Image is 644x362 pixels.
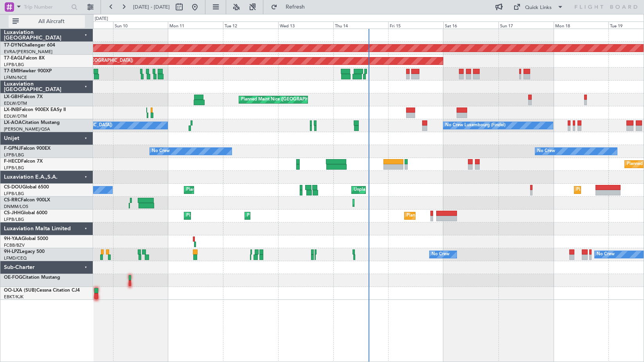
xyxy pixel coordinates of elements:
a: T7-DYNChallenger 604 [4,43,55,48]
a: CS-DOUGlobal 6500 [4,185,49,190]
span: 9H-YAA [4,237,22,241]
a: LX-INBFalcon 900EX EASy II [4,108,66,112]
div: No Crew [537,145,555,157]
a: DNMM/LOS [4,204,28,210]
a: EVRA/[PERSON_NAME] [4,49,52,55]
button: All Aircraft [9,15,85,28]
span: [DATE] - [DATE] [133,4,170,11]
a: [PERSON_NAME]/QSA [4,126,50,132]
div: Sun 17 [498,22,554,29]
span: CS-JHH [4,211,21,215]
div: Thu 14 [333,22,389,29]
span: F-HECD [4,159,21,164]
div: Planned Maint Nice ([GEOGRAPHIC_DATA]) [241,94,328,106]
div: Sun 10 [113,22,168,29]
span: OE-FOG [4,275,22,280]
a: LFMN/NCE [4,75,27,81]
span: CS-RRC [4,198,21,203]
a: CS-RRCFalcon 900LX [4,198,50,203]
span: CS-DOU [4,185,22,190]
div: Mon 11 [168,22,223,29]
button: Quick Links [509,1,567,13]
a: 9H-YAAGlobal 5000 [4,237,48,241]
span: LX-INB [4,108,19,112]
a: LFPB/LBG [4,165,24,171]
span: 9H-LPZ [4,249,20,254]
div: Tue 12 [223,22,278,29]
div: No Crew [597,249,615,260]
a: LFMD/CEQ [4,255,27,261]
a: CS-JHHGlobal 6000 [4,211,47,215]
div: Wed 13 [278,22,333,29]
a: OO-LXA (SUB)Cessna Citation CJ4 [4,288,80,293]
div: Fri 15 [388,22,443,29]
a: F-HECDFalcon 7X [4,159,43,164]
a: OE-FOGCitation Mustang [4,275,60,280]
a: EDLW/DTM [4,113,27,119]
span: Refresh [279,4,312,10]
a: T7-EAGLFalcon 8X [4,56,45,61]
span: F-GPNJ [4,146,21,151]
button: Refresh [267,1,314,13]
a: 9H-LPZLegacy 500 [4,249,45,254]
div: [DATE] [95,16,108,22]
div: Planned Maint [GEOGRAPHIC_DATA] ([GEOGRAPHIC_DATA]) [186,210,309,222]
a: LX-GBHFalcon 7X [4,95,43,99]
a: EDLW/DTM [4,100,27,106]
div: Unplanned Maint [GEOGRAPHIC_DATA] ([GEOGRAPHIC_DATA]) [354,184,482,196]
span: LX-GBH [4,95,21,99]
a: F-GPNJFalcon 900EX [4,146,50,151]
span: T7-DYN [4,43,22,48]
a: EBKT/KJK [4,294,23,300]
div: No Crew [432,249,450,260]
a: LFPB/LBG [4,152,24,158]
span: OO-LXA (SUB) [4,288,36,293]
div: Mon 18 [554,22,609,29]
div: Planned Maint [GEOGRAPHIC_DATA] ([GEOGRAPHIC_DATA]) [247,210,370,222]
a: LX-AOACitation Mustang [4,120,60,125]
span: T7-EMI [4,69,19,73]
a: LFPB/LBG [4,62,24,68]
input: Trip Number [24,1,69,13]
div: Planned Maint [GEOGRAPHIC_DATA] ([GEOGRAPHIC_DATA]) [186,184,309,196]
div: No Crew [152,145,170,157]
div: Quick Links [525,4,552,12]
a: LFPB/LBG [4,191,24,197]
div: No Crew Luxembourg (Findel) [445,120,505,131]
a: LFPB/LBG [4,217,24,222]
span: LX-AOA [4,120,22,125]
a: FCBB/BZV [4,242,25,248]
div: Sat 16 [443,22,498,29]
span: All Aircraft [20,19,83,24]
span: T7-EAGL [4,56,23,61]
div: Planned Maint [GEOGRAPHIC_DATA] ([GEOGRAPHIC_DATA]) [407,210,530,222]
a: T7-EMIHawker 900XP [4,69,52,73]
